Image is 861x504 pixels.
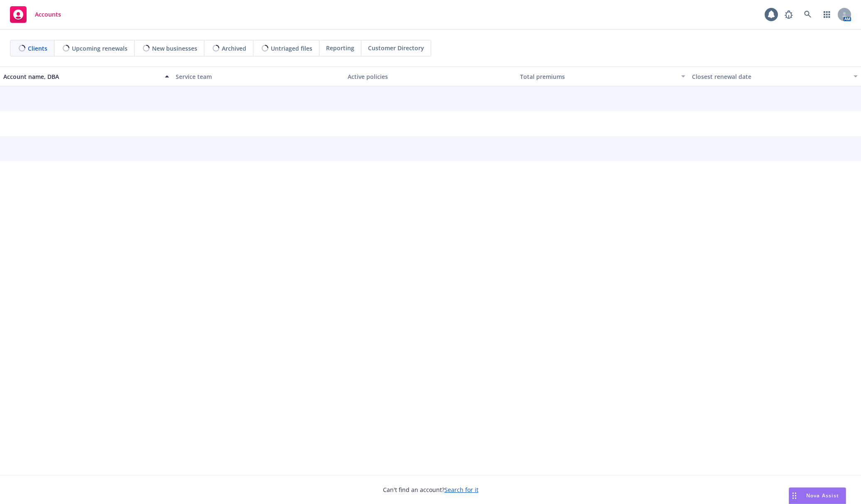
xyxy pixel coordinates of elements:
a: Report a Bug [780,6,797,23]
span: Accounts [35,11,61,18]
div: Account name, DBA [3,72,160,81]
button: Nova Assist [789,487,846,504]
button: Total premiums [517,66,689,86]
span: Upcoming renewals [72,44,128,53]
span: Clients [28,44,47,53]
a: Search for it [444,486,478,494]
div: Drag to move [789,488,800,504]
span: Can't find an account? [383,485,478,494]
span: Nova Assist [806,492,839,499]
a: Accounts [7,3,64,26]
a: Switch app [819,6,835,23]
span: New businesses [152,44,197,53]
span: Untriaged files [271,44,312,53]
button: Closest renewal date [689,66,861,86]
div: Total premiums [520,72,677,81]
div: Closest renewal date [692,72,849,81]
span: Reporting [326,44,354,52]
button: Active policies [344,66,517,86]
div: Service team [176,72,341,81]
span: Customer Directory [368,44,424,52]
span: Archived [222,44,246,53]
div: Active policies [348,72,513,81]
a: Search [800,6,816,23]
button: Service team [172,66,345,86]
